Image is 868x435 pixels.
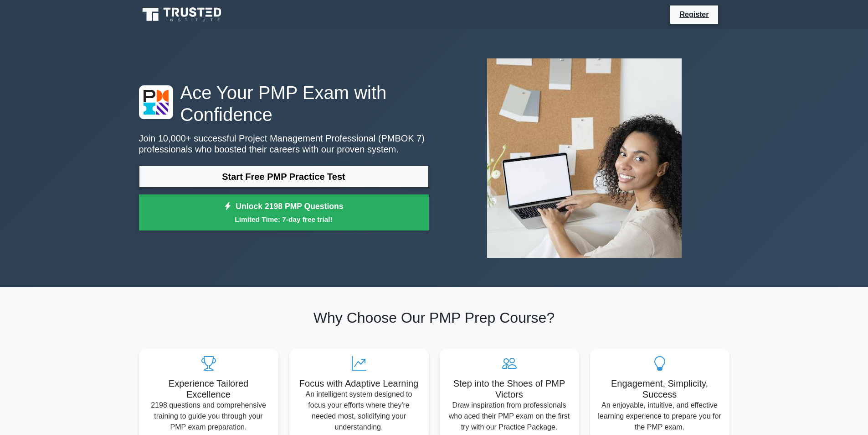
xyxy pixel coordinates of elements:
[139,82,429,126] h1: Ace Your PMP Exam with Confidence
[139,194,429,231] a: Unlock 2198 PMP QuestionsLimited Time: 7-day free trial!
[597,400,722,433] p: An enjoyable, intuitive, and effective learning experience to prepare you for the PMP exam.
[297,389,421,433] p: An intelligent system designed to focus your efforts where they're needed most, solidifying your ...
[150,214,417,225] small: Limited Time: 7-day free trial!
[297,378,421,389] h5: Focus with Adaptive Learning
[139,309,729,326] h2: Why Choose Our PMP Prep Course?
[139,166,429,188] a: Start Free PMP Practice Test
[146,378,271,400] h5: Experience Tailored Excellence
[146,400,271,433] p: 2198 questions and comprehensive training to guide you through your PMP exam preparation.
[447,400,572,433] p: Draw inspiration from professionals who aced their PMP exam on the first try with our Practice Pa...
[674,9,714,20] a: Register
[597,378,722,400] h5: Engagement, Simplicity, Success
[139,133,429,155] p: Join 10,000+ successful Project Management Professional (PMBOK 7) professionals who boosted their...
[447,378,572,400] h5: Step into the Shoes of PMP Victors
